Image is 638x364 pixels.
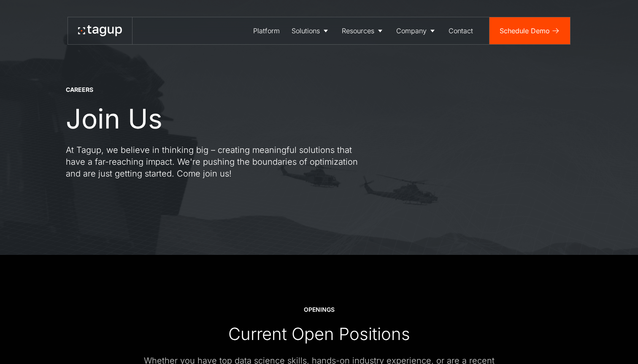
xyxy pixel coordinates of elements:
[342,26,374,36] div: Resources
[449,26,473,36] div: Contact
[396,26,427,36] div: Company
[66,144,370,179] p: At Tagup, we believe in thinking big – creating meaningful solutions that have a far-reaching imp...
[489,17,570,44] a: Schedule Demo
[304,305,335,314] div: OPENINGS
[247,17,286,44] a: Platform
[443,17,479,44] a: Contact
[336,17,390,44] a: Resources
[228,324,410,345] div: Current Open Positions
[500,26,550,36] div: Schedule Demo
[66,104,162,134] h1: Join Us
[286,17,336,44] a: Solutions
[66,86,93,94] div: CAREERS
[253,26,280,36] div: Platform
[292,26,320,36] div: Solutions
[390,17,443,44] a: Company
